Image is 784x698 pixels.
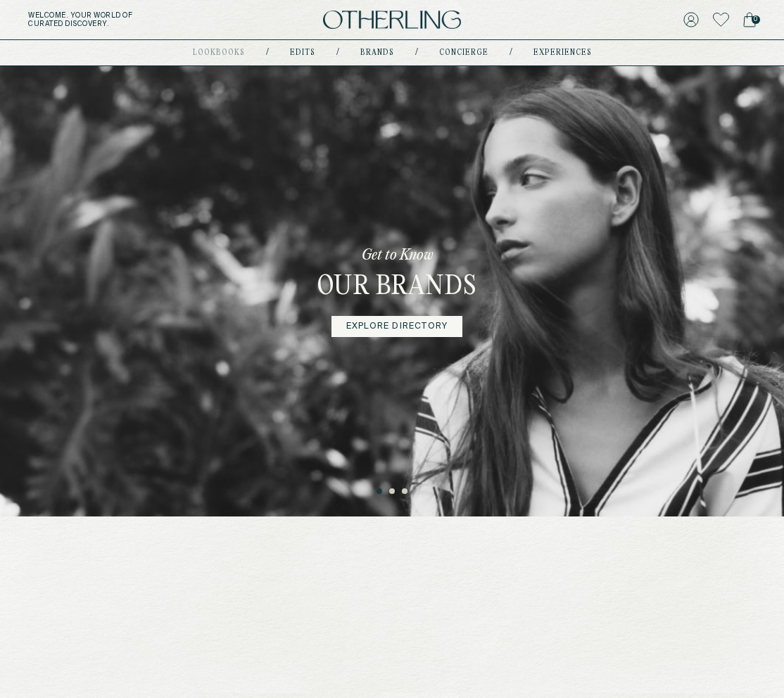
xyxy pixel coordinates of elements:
button: 3 [402,488,409,495]
img: logo [323,11,461,30]
a: Explore Directory [331,316,462,337]
h5: Welcome . Your world of curated discovery. [28,11,246,28]
button: 1 [377,488,384,495]
a: Edits [290,49,315,56]
div: / [510,47,512,58]
div: / [336,47,339,58]
a: experiences [533,49,592,56]
div: / [266,47,269,58]
p: Get to Know [362,246,433,265]
button: 2 [389,488,396,495]
h3: Our Brands [317,271,477,305]
a: concierge [439,49,488,56]
span: 0 [752,15,760,24]
div: / [415,47,418,58]
a: 0 [743,10,756,30]
a: lookbooks [193,49,245,56]
a: Brands [360,49,394,56]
